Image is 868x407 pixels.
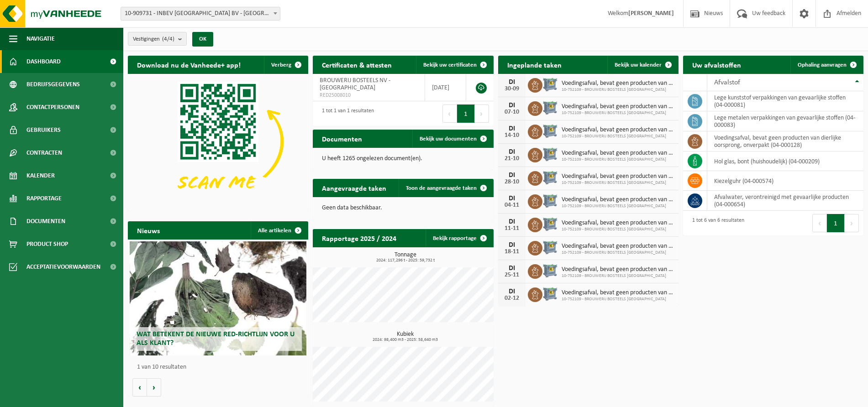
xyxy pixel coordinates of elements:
[503,288,521,295] div: DI
[426,229,493,247] a: Bekijk rapportage
[503,265,521,272] div: DI
[562,297,674,302] span: 10-752109 - BROUWERIJ BOSTEELS [GEOGRAPHIC_DATA]
[503,272,521,278] div: 25-11
[457,104,475,123] button: 1
[26,233,68,256] span: Product Shop
[503,156,521,162] div: 21-10
[562,203,674,209] span: 10-752109 - BROUWERIJ BOSTEELS [GEOGRAPHIC_DATA]
[399,179,493,197] a: Toon de aangevraagde taken
[503,225,521,232] div: 11-11
[714,79,740,86] span: Afvalstof
[562,180,674,186] span: 10-752109 - BROUWERIJ BOSTEELS [GEOGRAPHIC_DATA]
[562,250,674,256] span: 10-752109 - BROUWERIJ BOSTEELS [GEOGRAPHIC_DATA]
[845,214,859,232] button: Next
[707,171,863,191] td: kiezelguhr (04-000574)
[562,196,674,203] span: Voedingsafval, bevat geen producten van dierlijke oorsprong, onverpakt
[128,221,169,239] h2: Nieuws
[26,27,55,50] span: Navigatie
[542,193,558,209] img: PB-AP-0800-MET-02-01
[683,56,750,73] h2: Uw afvalstoffen
[503,179,521,185] div: 28-10
[542,100,558,115] img: PB-AP-0800-MET-02-01
[503,241,521,249] div: DI
[628,10,674,17] strong: [PERSON_NAME]
[264,56,307,74] button: Verberg
[26,96,79,119] span: Contactpersonen
[251,221,307,240] a: Alle artikelen
[26,256,100,278] span: Acceptatievoorwaarden
[192,32,213,47] button: OK
[503,249,521,255] div: 18-11
[562,150,674,157] span: Voedingsafval, bevat geen producten van dierlijke oorsprong, onverpakt
[562,266,674,273] span: Voedingsafval, bevat geen producten van dierlijke oorsprong, onverpakt
[798,62,847,68] span: Ophaling aanvragen
[317,104,374,124] div: 1 tot 1 van 1 resultaten
[562,173,674,180] span: Voedingsafval, bevat geen producten van dierlijke oorsprong, onverpakt
[130,241,306,355] a: Wat betekent de nieuwe RED-richtlijn voor u als klant?
[317,338,493,342] span: 2024: 98,400 m3 - 2025: 58,640 m3
[317,258,493,263] span: 2024: 117,296 t - 2025: 59,732 t
[503,172,521,179] div: DI
[542,170,558,185] img: PB-AP-0800-MET-02-01
[147,378,161,397] button: Volgende
[132,378,147,397] button: Vorige
[562,134,674,139] span: 10-752109 - BROUWERIJ BOSTEELS [GEOGRAPHIC_DATA]
[162,36,174,42] count: (4/4)
[562,80,674,87] span: Voedingsafval, bevat geen producten van dierlijke oorsprong, onverpakt
[542,77,558,92] img: PB-AP-0800-MET-02-01
[562,227,674,232] span: 10-752109 - BROUWERIJ BOSTEELS [GEOGRAPHIC_DATA]
[475,104,489,123] button: Next
[128,32,187,46] button: Vestigingen(4/4)
[121,7,280,20] span: 10-909731 - INBEV BELGIUM BV - ANDERLECHT
[26,141,62,164] span: Contracten
[688,213,744,233] div: 1 tot 6 van 6 resultaten
[562,157,674,162] span: 10-752109 - BROUWERIJ BOSTEELS [GEOGRAPHIC_DATA]
[128,74,308,209] img: Download de VHEPlus App
[271,62,291,68] span: Verberg
[503,132,521,139] div: 14-10
[707,131,863,151] td: voedingsafval, bevat geen producten van dierlijke oorsprong, onverpakt (04-000128)
[423,62,477,68] span: Bekijk uw certificaten
[562,289,674,297] span: Voedingsafval, bevat geen producten van dierlijke oorsprong, onverpakt
[503,218,521,225] div: DI
[707,111,863,131] td: lege metalen verpakkingen van gevaarlijke stoffen (04-000083)
[322,156,484,162] p: U heeft 1265 ongelezen document(en).
[26,50,61,73] span: Dashboard
[26,164,55,187] span: Kalender
[503,109,521,115] div: 07-10
[137,364,304,370] p: 1 van 10 resultaten
[562,103,674,110] span: Voedingsafval, bevat geen producten van dierlijke oorsprong, onverpakt
[562,273,674,279] span: 10-752109 - BROUWERIJ BOSTEELS [GEOGRAPHIC_DATA]
[562,243,674,250] span: Voedingsafval, bevat geen producten van dierlijke oorsprong, onverpakt
[542,146,558,162] img: PB-AP-0800-MET-02-01
[26,187,62,210] span: Rapportage
[313,179,395,197] h2: Aangevraagde taken
[26,119,61,141] span: Gebruikers
[133,32,174,46] span: Vestigingen
[313,130,371,147] h2: Documenten
[542,216,558,232] img: PB-AP-0800-MET-02-01
[442,104,457,123] button: Previous
[137,331,295,347] span: Wat betekent de nieuwe RED-richtlijn voor u als klant?
[503,86,521,92] div: 30-09
[406,185,477,191] span: Toon de aangevraagde taken
[707,91,863,111] td: lege kunststof verpakkingen van gevaarlijke stoffen (04-000081)
[412,130,493,148] a: Bekijk uw documenten
[503,195,521,202] div: DI
[313,56,401,73] h2: Certificaten & attesten
[121,7,280,21] span: 10-909731 - INBEV BELGIUM BV - ANDERLECHT
[562,219,674,227] span: Voedingsafval, bevat geen producten van dierlijke oorsprong, onverpakt
[503,102,521,109] div: DI
[498,56,571,73] h2: Ingeplande taken
[562,126,674,134] span: Voedingsafval, bevat geen producten van dierlijke oorsprong, onverpakt
[26,73,80,96] span: Bedrijfsgegevens
[420,136,477,142] span: Bekijk uw documenten
[317,252,493,263] h3: Tonnage
[542,240,558,255] img: PB-AP-0800-MET-02-01
[503,202,521,209] div: 04-11
[317,331,493,342] h3: Kubiek
[313,229,405,247] h2: Rapportage 2025 / 2024
[503,148,521,156] div: DI
[503,125,521,132] div: DI
[542,123,558,139] img: PB-AP-0800-MET-02-01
